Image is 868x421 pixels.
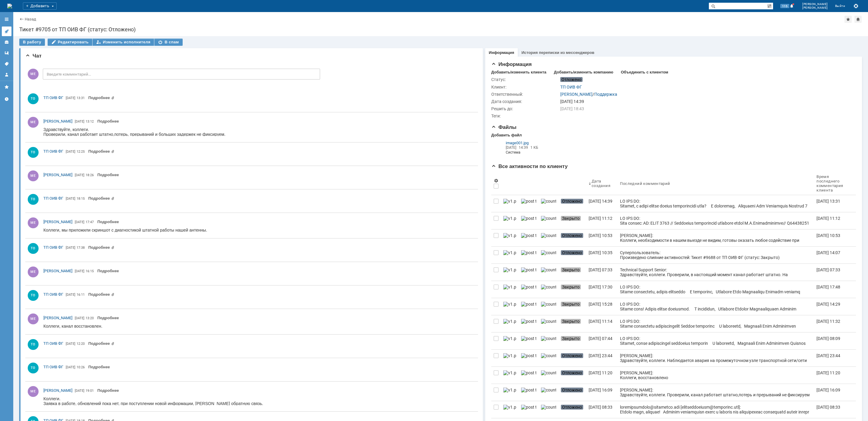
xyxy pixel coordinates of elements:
[489,50,514,55] a: Информация
[816,174,844,192] div: Время последнего комментария клиента
[558,401,586,418] a: Отложено
[561,216,581,221] span: Закрыто
[816,370,840,375] div: [DATE] 11:20
[589,285,612,289] div: [DATE] 17:30
[541,250,556,255] img: counter.png
[521,319,536,324] img: post ticket.png
[521,370,536,375] img: post ticket.png
[28,69,39,80] span: МЕ
[560,77,583,82] span: Отложено
[589,233,612,238] div: [DATE] 10:53
[519,350,539,366] a: post ticket.png
[75,120,84,123] span: [DATE]
[816,319,840,324] div: [DATE] 11:32
[491,164,568,169] span: Все активности по клиенту
[7,4,12,8] img: logo
[539,264,558,281] a: counter.png
[589,353,612,358] div: [DATE] 23:44
[43,219,72,225] a: [PERSON_NAME]
[501,315,519,332] a: v1.png
[814,229,851,246] a: [DATE] 10:53
[43,316,72,320] span: [PERSON_NAME]
[814,315,851,332] a: [DATE] 11:32
[521,336,536,341] img: post ticket.png
[503,388,516,392] img: v1.png
[814,401,851,418] a: [DATE] 08:33
[558,281,586,298] a: Закрыто
[541,302,556,307] img: counter.png
[620,267,812,287] div: Technical Support Senior: Здравствуйте, коллеги. Проверили, в настоящий момент канал работает шта...
[594,92,617,97] a: Поддержка
[589,319,612,324] div: [DATE] 11:14
[2,59,11,69] a: Теги
[86,316,94,320] span: 13:20
[618,229,814,246] a: [PERSON_NAME]: Коллеги, необходимости в нашем выезде не видим, готовы оказать любое содействие пр...
[88,95,115,100] a: Прикреплены файлы: image001.jpg
[620,285,812,338] div: LO IPS DO: Sitame consectetu, adipis elitseddo E temporinc, Utlabore Etdo Magnaaliqu Enimadm veni...
[97,220,119,224] a: Подробнее
[620,370,812,380] div: [PERSON_NAME]: Коллеги, восстановлено
[43,119,72,123] span: [PERSON_NAME]
[561,199,583,204] span: Отложено
[97,388,119,393] a: Подробнее
[586,212,618,229] a: [DATE] 11:12
[506,141,523,145] span: image001
[501,350,519,366] a: v1.png
[816,233,840,238] div: [DATE] 10:53
[43,118,72,124] a: [PERSON_NAME]
[43,196,63,201] span: ТП ОИВ ФГ
[618,350,814,366] a: [PERSON_NAME]: Здравствуйте, коллеги. Наблюдается авария на промежуточном узле транспортной сети/...
[491,106,559,111] div: Решить до:
[88,292,115,297] a: Прикреплены файлы: image001.jpg
[620,388,812,397] div: [PERSON_NAME]: Здравствуйте, коллеги. Проверили, канал работает штатно,потерь и прерываний не фик...
[816,285,840,289] div: [DATE] 17:48
[491,85,559,89] div: Клиент:
[539,298,558,315] a: counter.png
[86,220,94,224] span: 17:47
[560,106,584,111] span: [DATE] 18:43
[521,199,536,204] img: post ticket.png
[519,247,539,264] a: post ticket.png
[539,401,558,418] a: counter.png
[814,195,851,212] a: [DATE] 13:31
[521,285,536,289] img: post ticket.png
[539,195,558,212] a: counter.png
[519,229,539,246] a: post ticket.png
[519,298,539,315] a: post ticket.png
[541,370,556,375] img: counter.png
[491,61,532,67] span: Информация
[586,172,618,195] th: Дата создания
[558,264,586,281] a: Закрыто
[43,148,63,154] a: ТП ОИВ ФГ
[814,212,851,229] a: [DATE] 11:12
[75,269,84,273] span: [DATE]
[586,298,618,315] a: [DATE] 15:28
[2,70,11,80] a: Мой профиль
[620,250,812,260] div: Суперпользователь: Произведено слияние активностей: Тикет #9688 от ТП ОИВ ФГ (статус: Закрыто)
[560,92,617,97] div: /
[506,145,516,150] span: [DATE]
[97,173,119,177] a: Подробнее
[77,96,85,100] span: 13:31
[88,149,115,154] a: Прикреплены файлы: image006.jpg, image001.png, image004.jpg, image005.jpg
[586,264,618,281] a: [DATE] 07:33
[503,405,516,410] img: v1.png
[618,315,814,332] a: LO IPS DO: Sitame consectetu adipiscingelit Seddoe temporinc U laboreetd, Magnaali Enim Adminimve...
[501,229,519,246] a: v1.png
[519,315,539,332] a: post ticket.png
[780,4,789,8] span: 115
[97,269,119,273] a: Подробнее
[97,316,119,320] a: Подробнее
[491,114,559,118] div: Теги:
[491,70,546,75] div: Добавить/изменить клиента
[620,233,812,248] div: [PERSON_NAME]: Коллеги, необходимости в нашем выезде не видим, готовы оказать любое содействие пр...
[561,302,581,307] span: Закрыто
[43,388,72,394] a: [PERSON_NAME]
[521,353,536,358] img: post ticket.png
[519,281,539,298] a: post ticket.png
[506,141,559,145] a: image001.jpg
[814,264,851,281] a: [DATE] 07:33
[586,401,618,418] a: [DATE] 08:33
[66,293,75,297] span: [DATE]
[561,250,583,255] span: Отложено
